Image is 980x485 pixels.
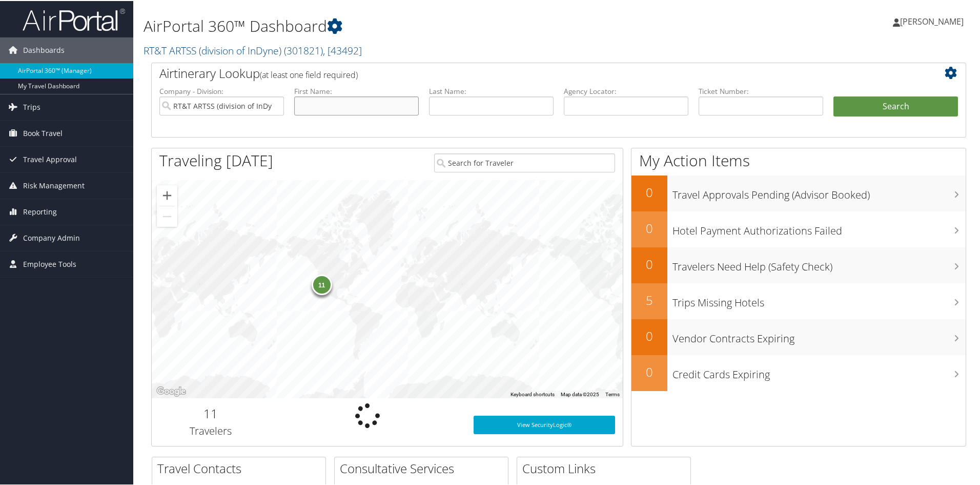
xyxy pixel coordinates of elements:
span: ( 301821 ) [284,43,323,56]
h1: My Action Items [631,149,966,170]
a: 0Vendor Contracts Expiring [631,318,966,354]
span: , [ 43492 ] [323,43,362,56]
a: 0Travelers Need Help (Safety Check) [631,246,966,282]
span: [PERSON_NAME] [900,15,964,26]
span: Reporting [23,198,57,224]
span: (at least one field required) [260,68,358,80]
span: Risk Management [23,172,85,198]
a: Terms (opens in new tab) [605,391,620,396]
span: Travel Approval [23,146,77,171]
div: 11 [311,273,332,294]
input: Search for Traveler [434,152,615,171]
h2: 0 [631,255,667,272]
h2: Custom Links [522,459,690,476]
h1: Traveling [DATE] [159,149,273,170]
span: Trips [23,93,40,119]
span: Dashboards [23,36,65,62]
label: Ticket Number: [699,85,823,95]
span: Map data ©2025 [561,391,599,396]
h2: 0 [631,362,667,380]
h3: Credit Cards Expiring [672,361,966,381]
h2: Travel Contacts [157,459,325,476]
h2: 11 [159,404,262,421]
a: 5Trips Missing Hotels [631,282,966,318]
h2: 5 [631,290,667,308]
a: 0Travel Approvals Pending (Advisor Booked) [631,174,966,210]
label: Agency Locator: [564,85,688,95]
h2: Consultative Services [340,459,508,476]
label: Last Name: [429,85,554,95]
img: airportal-logo.png [23,7,125,31]
label: First Name: [294,85,419,95]
a: 0Credit Cards Expiring [631,354,966,390]
h2: Airtinerary Lookup [159,64,890,81]
a: View SecurityLogic® [474,415,615,433]
h3: Travel Approvals Pending (Advisor Booked) [672,182,966,201]
h2: 0 [631,219,667,236]
h1: AirPortal 360™ Dashboard [144,14,697,36]
button: Zoom out [157,205,177,226]
button: Zoom in [157,184,177,205]
span: Employee Tools [23,250,76,276]
a: [PERSON_NAME] [893,5,974,36]
h3: Hotel Payment Authorizations Failed [672,218,966,237]
label: Company - Division: [159,85,284,95]
span: Book Travel [23,120,63,145]
a: RT&T ARTSS (division of InDyne) [144,43,362,56]
h3: Vendor Contracts Expiring [672,325,966,345]
h2: 0 [631,326,667,344]
img: Google [154,384,188,397]
h2: 0 [631,183,667,200]
button: Keyboard shortcuts [511,390,555,397]
button: Search [833,95,958,116]
h3: Trips Missing Hotels [672,289,966,309]
h3: Travelers Need Help (Safety Check) [672,254,966,273]
h3: Travelers [159,423,262,437]
span: Company Admin [23,224,80,250]
a: Open this area in Google Maps (opens a new window) [154,384,188,397]
a: 0Hotel Payment Authorizations Failed [631,210,966,246]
